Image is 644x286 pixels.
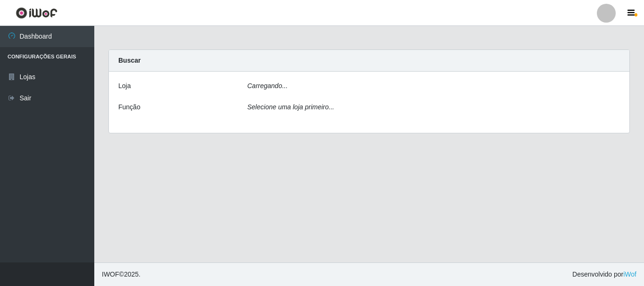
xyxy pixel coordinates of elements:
[16,7,58,19] img: CoreUI Logo
[248,103,334,111] i: Selecione uma loja primeiro...
[102,270,140,279] span: © 2025 .
[118,102,140,112] label: Função
[118,81,131,91] label: Loja
[102,270,119,278] span: IWOF
[118,57,140,64] strong: Buscar
[572,270,636,279] span: Desenvolvido por
[623,270,636,278] a: iWof
[248,82,288,90] i: Carregando...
